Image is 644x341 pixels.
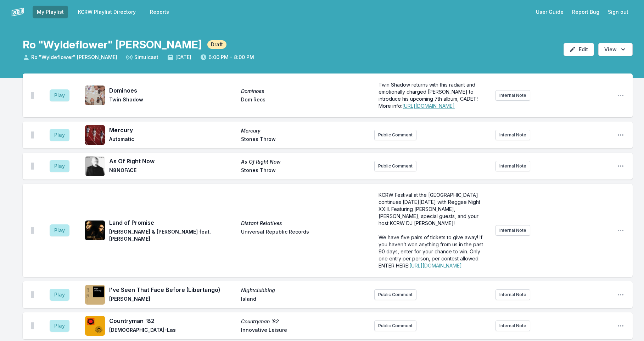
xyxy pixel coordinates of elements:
[31,322,34,329] img: Drag Handle
[455,102,460,108] img: Open link in new window
[241,318,369,325] span: Countryman '82
[374,289,416,300] button: Public Comment
[241,127,369,134] span: Mercury
[85,156,105,176] img: As Of Right Now
[207,40,226,49] span: Draft
[241,327,369,335] span: Innovative Leisure
[374,130,416,140] button: Public Comment
[617,131,624,139] button: Open playlist item options
[85,86,105,105] img: Dominoes
[50,160,69,172] button: Play
[85,316,105,336] img: Countryman '82
[617,163,624,170] button: Open playlist item options
[109,86,237,95] span: Dominoes
[241,295,369,304] span: Island
[462,262,467,268] img: Open link in new window
[109,295,237,304] span: [PERSON_NAME]
[617,291,624,298] button: Open playlist item options
[241,287,369,294] span: Nightclubbing
[409,263,462,269] a: [URL][DOMAIN_NAME]
[109,96,237,105] span: Twin Shadow
[495,289,530,300] button: Internal Note
[85,125,105,145] img: Mercury
[126,54,158,61] span: Simulcast
[374,161,416,171] button: Public Comment
[109,317,237,325] span: Countryman '82
[241,228,369,242] span: Universal Republic Records
[241,136,369,144] span: Stones Throw
[604,6,633,18] button: Sign out
[31,92,34,99] img: Drag Handle
[31,291,34,298] img: Drag Handle
[402,103,455,109] a: [URL][DOMAIN_NAME]
[568,6,604,18] a: Report Bug
[31,163,34,170] img: Drag Handle
[200,54,254,61] span: 6:00 PM - 8:00 PM
[109,286,237,294] span: I've Seen That Face Before (Libertango)
[109,327,237,335] span: [DEMOGRAPHIC_DATA]-Las
[598,43,633,56] button: Open options
[50,289,69,301] button: Play
[495,161,530,171] button: Internal Note
[241,167,369,175] span: Stones Throw
[50,129,69,141] button: Play
[50,320,69,332] button: Play
[379,234,485,269] span: We have five pairs of tickets to give away! If you haven’t won anything from us in the past 90 da...
[85,285,105,305] img: Nightclubbing
[50,89,69,101] button: Play
[241,88,369,95] span: Dominoes
[33,6,68,18] a: My Playlist
[31,131,34,139] img: Drag Handle
[617,227,624,234] button: Open playlist item options
[109,126,237,134] span: Mercury
[109,228,237,242] span: [PERSON_NAME] & [PERSON_NAME] feat. [PERSON_NAME]
[109,167,237,175] span: N8NOFACE
[495,225,530,236] button: Internal Note
[495,90,530,101] button: Internal Note
[74,6,140,18] a: KCRW Playlist Directory
[241,96,369,105] span: Dom Recs
[495,130,530,140] button: Internal Note
[109,218,237,227] span: Land of Promise
[379,82,479,109] span: Twin Shadow returns with this radiant and emotionally charged [PERSON_NAME] to introduce his upco...
[23,38,202,51] h1: Ro "Wyldeflower" [PERSON_NAME]
[532,6,568,18] a: User Guide
[241,158,369,165] span: As Of Right Now
[617,322,624,329] button: Open playlist item options
[167,54,191,61] span: [DATE]
[146,6,173,18] a: Reports
[241,220,369,227] span: Distant Relatives
[379,192,482,226] span: KCRW Festival at the [GEOGRAPHIC_DATA] continues [DATE][DATE] with Reggae Night XXIII. Featuring ...
[109,157,237,165] span: As Of Right Now
[23,54,117,61] span: Ro "Wyldeflower" [PERSON_NAME]
[495,321,530,331] button: Internal Note
[85,221,105,240] img: Distant Relatives
[50,224,69,236] button: Play
[31,227,34,234] img: Drag Handle
[564,43,594,56] button: Edit
[109,136,237,144] span: Automatic
[11,6,24,18] img: logo-white-87cec1fa9cbef997252546196dc51331.png
[617,92,624,99] button: Open playlist item options
[374,321,416,331] button: Public Comment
